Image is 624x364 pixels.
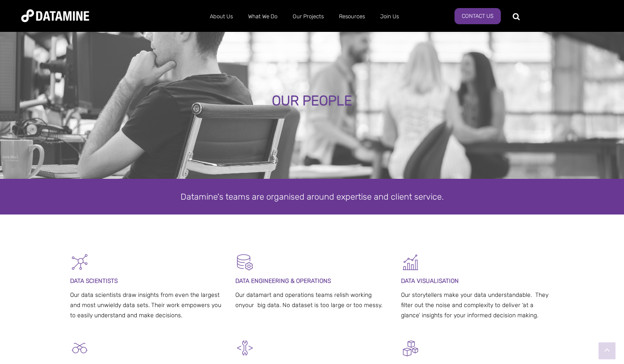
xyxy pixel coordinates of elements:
[70,290,223,320] p: Our data scientists draw insights from even the largest and most unwieldy data sets. Their work e...
[73,93,551,109] div: OUR PEOPLE
[401,339,420,358] img: Digital Activation
[285,6,331,28] a: Our Projects
[331,6,373,28] a: Resources
[235,290,389,310] p: Our datamart and operations teams relish working onyour big data. No dataset is too large or too ...
[235,253,254,272] img: Datamart
[70,339,89,358] img: Analysts
[181,192,444,202] span: Datamine's teams are organised around expertise and client service.
[455,8,501,24] a: Contact Us
[401,290,554,320] p: Our storytellers make your data understandable. They filter out the noise and complexity to deliv...
[235,339,254,358] img: Development
[401,253,420,272] img: Graph 5
[235,277,331,285] span: DATA ENGINEERING & OPERATIONS
[240,6,285,28] a: What We Do
[21,9,89,22] img: Datamine
[202,6,240,28] a: About Us
[70,253,89,272] img: Graph - Network
[373,6,407,28] a: Join Us
[401,277,459,285] span: DATA VISUALISATION
[70,277,118,285] span: DATA SCIENTISTS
